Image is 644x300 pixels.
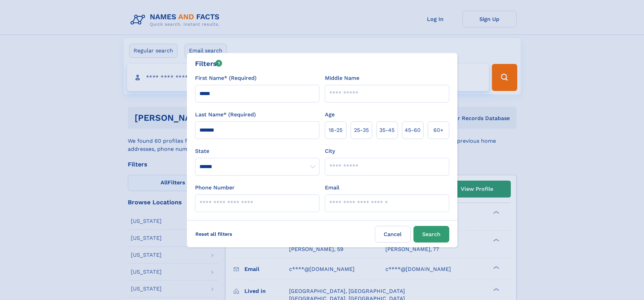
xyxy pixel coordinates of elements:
[329,126,342,134] span: 18‑25
[191,226,237,242] label: Reset all filters
[195,147,319,155] label: State
[325,184,339,192] label: Email
[325,111,335,119] label: Age
[375,226,411,243] label: Cancel
[379,126,395,134] span: 35‑45
[354,126,369,134] span: 25‑35
[325,147,335,155] label: City
[413,226,449,243] button: Search
[195,184,235,192] label: Phone Number
[195,59,222,69] div: Filters
[195,74,257,82] label: First Name* (Required)
[195,111,256,119] label: Last Name* (Required)
[325,74,359,82] label: Middle Name
[433,126,444,134] span: 60+
[405,126,421,134] span: 45‑60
